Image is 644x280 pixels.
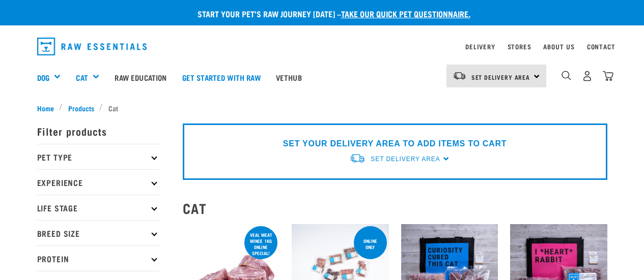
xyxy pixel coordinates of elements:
[562,71,571,80] img: home-icon-1@2x.png
[543,45,574,48] a: About Us
[183,200,607,216] h2: Cat
[76,72,88,83] a: Cat
[37,103,60,113] a: Home
[37,245,159,271] p: Protein
[603,71,613,81] img: home-icon@2x.png
[37,118,159,144] p: Filter products
[29,34,615,59] nav: dropdown navigation
[68,103,94,113] span: Products
[175,57,268,98] a: Get started with Raw
[453,71,466,80] img: van-moving.png
[371,155,440,163] span: Set Delivery Area
[37,169,159,195] p: Experience
[63,103,99,113] a: Products
[37,103,607,113] nav: breadcrumbs
[341,11,470,16] a: take our quick pet questionnaire.
[582,71,593,81] img: user.png
[268,57,310,98] a: Vethub
[349,153,366,164] img: van-moving.png
[37,38,147,55] img: Raw Essentials Logo
[587,45,615,48] a: Contact
[37,72,49,83] a: Dog
[37,195,159,220] p: Life Stage
[508,45,531,48] a: Stores
[354,233,387,255] div: ONLINE ONLY
[244,227,277,261] div: Veal Meat mince 1kg online special!
[107,57,174,98] a: Raw Education
[283,138,507,150] p: SET YOUR DELIVERY AREA TO ADD ITEMS TO CART
[465,45,495,48] a: Delivery
[37,144,159,169] p: Pet Type
[471,75,530,79] span: Set Delivery Area
[37,103,54,113] span: Home
[37,220,159,245] p: Breed Size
